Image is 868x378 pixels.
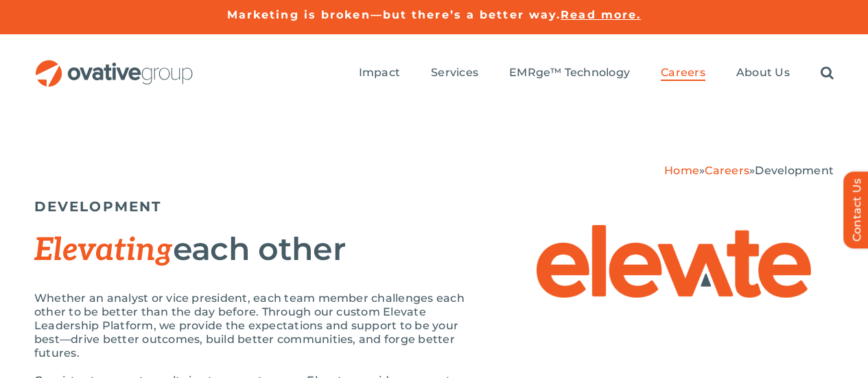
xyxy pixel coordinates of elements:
[34,292,486,360] p: Whether an analyst or vice president, each team member challenges each other to be better than th...
[359,51,834,95] nav: Menu
[227,8,561,21] a: Marketing is broken—but there’s a better way.
[509,66,630,81] a: EMRge™ Technology
[821,66,834,81] a: Search
[661,66,705,81] a: Careers
[34,232,486,268] h2: each other
[359,66,400,80] span: Impact
[736,66,790,80] span: About Us
[431,66,478,81] a: Services
[537,225,811,298] img: Elevate – Elevate Logo
[664,164,834,177] span: » »
[755,164,834,177] span: Development
[509,66,630,80] span: EMRge™ Technology
[661,66,705,80] span: Careers
[34,58,194,71] a: OG_Full_horizontal_RGB
[736,66,790,81] a: About Us
[561,8,641,21] a: Read more.
[359,66,400,81] a: Impact
[34,231,173,270] span: Elevating
[664,164,699,177] a: Home
[34,198,834,215] h5: DEVELOPMENT
[431,66,478,80] span: Services
[705,164,749,177] a: Careers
